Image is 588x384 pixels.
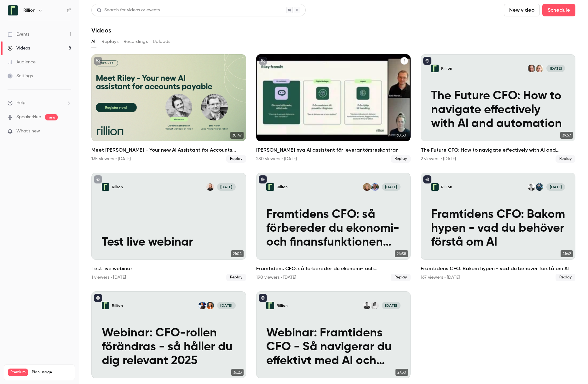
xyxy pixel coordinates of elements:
[101,37,118,47] button: Replays
[382,183,401,191] span: [DATE]
[8,73,33,79] div: Settings
[536,183,543,191] img: Mehran Farshid
[8,369,28,376] span: Premium
[504,4,540,16] button: New video
[91,156,131,162] div: 135 viewers • [DATE]
[231,369,244,376] span: 36:23
[32,370,71,375] span: Plan usage
[363,302,371,309] img: Mattias Palmaer
[431,89,565,131] p: The Future CFO: How to navigate effectively with AI and automation
[64,129,71,134] iframe: Noticeable Trigger
[94,57,102,65] button: unpublished
[91,37,96,47] button: All
[431,208,565,249] p: Framtidens CFO: Bakom hypen - vad du behöver förstå om AI
[423,175,431,183] button: published
[230,132,244,139] span: 30:47
[421,54,575,163] li: The Future CFO: How to navigate effectively with AI and automation
[91,54,246,163] li: Meet Riley - Your new AI Assistant for Accounts Payable
[256,274,296,281] div: 190 viewers • [DATE]
[546,183,565,191] span: [DATE]
[259,175,267,183] button: published
[266,302,274,309] img: Webinar: Framtidens CFO - Så navigerar du effektivt med AI och automation
[91,54,246,163] a: 30:47Meet [PERSON_NAME] - Your new AI Assistant for Accounts Payable135 viewers • [DATE]Replay
[421,146,575,154] h2: The Future CFO: How to navigate effectively with AI and automation
[266,208,400,249] p: Framtidens CFO: så förbereder du ekonomi- och finansfunktionen för AI-eran​
[23,7,35,14] h6: Rillion
[423,57,431,65] button: published
[441,66,452,71] p: Rillion
[206,183,214,191] img: Sofie Rönngård
[421,54,575,163] a: The Future CFO: How to navigate effectively with AI and automationRillionCarissa KellCisco Sacasa...
[421,173,575,281] li: Framtidens CFO: Bakom hypen - vad du behöver förstå om AI
[8,45,30,51] div: Videos
[266,183,274,191] img: Framtidens CFO: så förbereder du ekonomi- och finansfunktionen för AI-eran​
[91,146,246,154] h2: Meet [PERSON_NAME] - Your new AI Assistant for Accounts Payable
[94,175,102,183] button: unpublished
[226,274,246,281] span: Replay
[97,7,160,14] div: Search for videos or events
[94,294,102,302] button: published
[277,184,288,190] p: Rillion
[382,302,401,309] span: [DATE]
[256,54,411,163] li: Möt Riley - Er nya AI assistent för leverantörsreskontran
[395,132,408,139] span: 30:30
[217,183,236,191] span: [DATE]
[124,37,148,47] button: Recordings
[528,183,535,191] img: Emil Fleron
[395,369,408,376] span: 27:30
[8,5,18,15] img: Rillion
[256,173,411,281] li: Framtidens CFO: så förbereder du ekonomi- och finansfunktionen för AI-eran​
[91,26,111,34] h1: Videos
[256,54,411,163] a: 30:30[PERSON_NAME] nya AI assistent för leverantörsreskontran280 viewers • [DATE]Replay
[8,100,71,106] li: help-dropdown-opener
[91,4,575,380] section: Videos
[421,156,456,162] div: 2 viewers • [DATE]
[266,326,400,368] p: Webinar: Framtidens CFO - Så navigerar du effektivt med AI och automation
[556,274,575,281] span: Replay
[102,183,109,191] img: Test live webinar
[371,183,378,191] img: Charles Wade
[8,59,36,65] div: Audience
[431,183,439,191] img: Framtidens CFO: Bakom hypen - vad du behöver förstå om AI
[217,302,236,309] span: [DATE]
[421,173,575,281] a: Framtidens CFO: Bakom hypen - vad du behöver förstå om AIRillionMehran FarshidEmil Fleron[DATE]Fr...
[395,250,408,257] span: 24:58
[256,265,411,272] h2: Framtidens CFO: så förbereder du ekonomi- och finansfunktionen för AI-eran​
[546,65,565,72] span: [DATE]
[391,155,411,163] span: Replay
[206,302,214,309] img: Natalie Jelveh
[363,183,371,191] img: Monika Pers
[91,173,246,281] li: Test live webinar
[16,100,26,106] span: Help
[102,236,236,249] p: Test live webinar
[226,155,246,163] span: Replay
[16,128,40,135] span: What's new
[256,156,297,162] div: 280 viewers • [DATE]
[45,114,58,120] span: new
[102,302,109,309] img: Webinar: CFO-rollen förändras - så håller du dig relevant 2025
[431,65,439,72] img: The Future CFO: How to navigate effectively with AI and automation
[91,274,126,281] div: 1 viewers • [DATE]
[112,303,123,308] p: Rillion
[528,65,535,72] img: Cisco Sacasa
[256,173,411,281] a: Framtidens CFO: så förbereder du ekonomi- och finansfunktionen för AI-eran​RillionCharles WadeMon...
[256,146,411,154] h2: [PERSON_NAME] nya AI assistent för leverantörsreskontran
[91,173,246,281] a: Test live webinarRillionSofie Rönngård[DATE]Test live webinar21:04Test live webinar1 viewers • [D...
[560,132,573,139] span: 39:57
[8,31,29,38] div: Events
[561,250,573,257] span: 41:42
[536,65,543,72] img: Carissa Kell
[391,274,411,281] span: Replay
[102,326,236,368] p: Webinar: CFO-rollen förändras - så håller du dig relevant 2025
[259,57,267,65] button: unpublished
[16,114,41,120] a: SpeakerHub
[277,303,288,308] p: Rillion
[556,155,575,163] span: Replay
[421,265,575,272] h2: Framtidens CFO: Bakom hypen - vad du behöver förstå om AI
[153,37,170,47] button: Uploads
[199,302,206,309] img: Dennis Lodin
[542,4,575,16] button: Schedule
[421,274,460,281] div: 167 viewers • [DATE]
[259,294,267,302] button: published
[112,184,123,190] p: Rillion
